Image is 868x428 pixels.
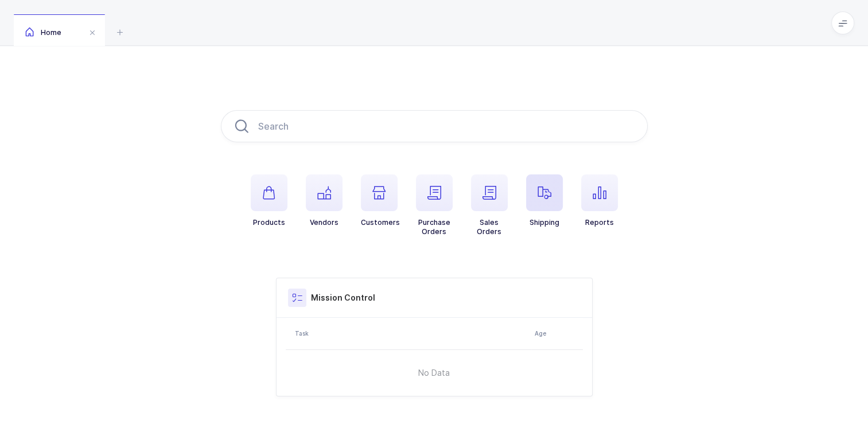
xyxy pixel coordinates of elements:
div: Age [535,329,579,338]
button: Reports [581,174,618,227]
button: PurchaseOrders [416,174,453,236]
input: Search [221,110,648,142]
button: Products [251,174,287,227]
button: Shipping [526,174,563,227]
h3: Mission Control [311,292,375,304]
button: Customers [361,174,400,227]
button: SalesOrders [471,174,508,236]
div: Task [295,329,528,338]
button: Vendors [306,174,342,227]
span: No Data [360,356,508,390]
span: Home [25,28,61,37]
